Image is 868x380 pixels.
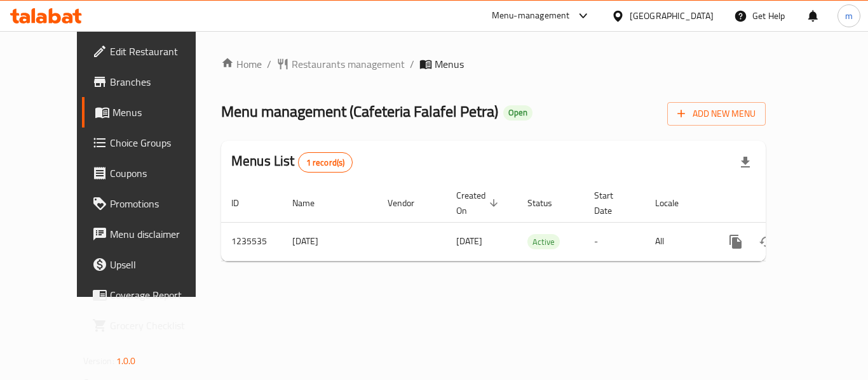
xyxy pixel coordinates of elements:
[584,222,645,261] td: -
[221,97,498,126] span: Menu management ( Cafeteria Falafel Petra )
[299,157,353,169] span: 1 record(s)
[282,222,377,261] td: [DATE]
[292,56,405,72] span: Restaurants management
[110,135,212,150] span: Choice Groups
[221,56,766,72] nav: breadcrumb
[292,195,331,211] span: Name
[110,74,212,89] span: Branches
[267,56,271,72] li: /
[221,56,262,72] a: Home
[730,147,761,178] div: Export file
[655,195,695,211] span: Locale
[435,56,464,72] span: Menus
[82,219,222,249] a: Menu disclaimer
[231,152,353,173] h2: Menus List
[110,287,212,303] span: Coverage Report
[630,9,714,23] div: [GEOGRAPHIC_DATA]
[82,36,222,67] a: Edit Restaurant
[82,67,222,97] a: Branches
[410,56,414,72] li: /
[82,158,222,188] a: Coupons
[527,195,569,211] span: Status
[110,44,212,59] span: Edit Restaurant
[112,105,212,120] span: Menus
[83,353,114,369] span: Version:
[82,128,222,158] a: Choice Groups
[710,184,853,223] th: Actions
[82,310,222,341] a: Grocery Checklist
[667,102,766,126] button: Add New Menu
[110,257,212,272] span: Upsell
[388,195,431,211] span: Vendor
[116,353,136,369] span: 1.0.0
[110,226,212,242] span: Menu disclaimer
[751,226,782,257] button: Change Status
[82,249,222,280] a: Upsell
[677,106,756,122] span: Add New Menu
[845,9,853,23] span: m
[456,188,502,218] span: Created On
[82,280,222,310] a: Coverage Report
[82,97,222,128] a: Menus
[492,8,570,23] div: Menu-management
[503,105,532,121] div: Open
[276,56,405,72] a: Restaurants management
[110,318,212,333] span: Grocery Checklist
[110,166,212,181] span: Coupons
[221,222,282,261] td: 1235535
[221,184,853,261] table: enhanced table
[594,188,630,218] span: Start Date
[645,222,710,261] td: All
[527,235,560,249] span: Active
[721,226,751,257] button: more
[456,233,482,249] span: [DATE]
[298,152,353,173] div: Total records count
[82,188,222,219] a: Promotions
[503,107,532,118] span: Open
[231,195,255,211] span: ID
[110,196,212,211] span: Promotions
